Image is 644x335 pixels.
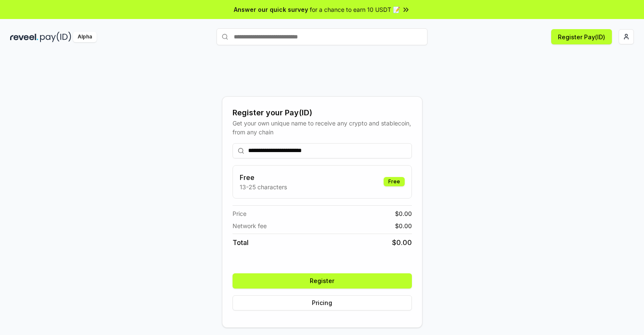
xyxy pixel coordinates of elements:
[395,221,412,230] span: $ 0.00
[392,237,412,248] span: $ 0.00
[10,32,38,42] img: reveel_dark
[40,32,71,42] img: pay_id
[233,295,412,310] button: Pricing
[234,5,308,14] span: Answer our quick survey
[551,29,612,44] button: Register Pay(ID)
[73,32,97,42] div: Alpha
[233,107,412,119] div: Register your Pay(ID)
[384,177,405,186] div: Free
[240,182,287,191] p: 13-25 characters
[310,5,400,14] span: for a chance to earn 10 USDT 📝
[233,237,249,248] span: Total
[240,172,287,182] h3: Free
[233,273,412,289] button: Register
[233,119,412,136] div: Get your own unique name to receive any crypto and stablecoin, from any chain
[233,221,267,230] span: Network fee
[395,209,412,218] span: $ 0.00
[233,209,246,218] span: Price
